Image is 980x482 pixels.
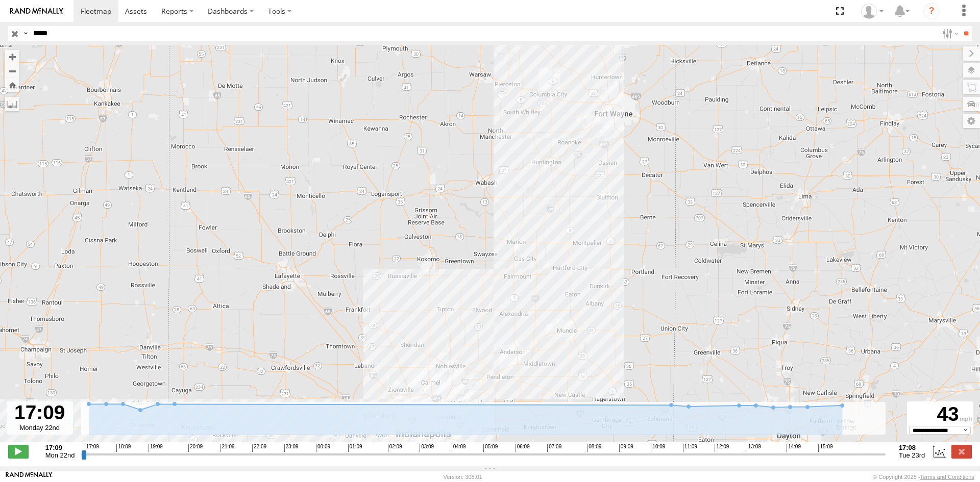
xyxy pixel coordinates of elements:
[45,451,75,459] span: Mon 22nd Sep 2025
[149,444,163,452] span: 19:09
[252,444,266,452] span: 22:09
[85,444,99,452] span: 17:09
[747,444,761,452] span: 13:09
[909,403,972,426] div: 43
[683,444,697,452] span: 11:09
[899,451,925,459] span: Tue 23rd Sep 2025
[715,444,729,452] span: 12:09
[651,444,665,452] span: 10:09
[220,444,234,452] span: 21:09
[116,444,131,452] span: 18:09
[899,444,925,451] strong: 17:08
[420,444,434,452] span: 03:09
[316,444,330,452] span: 00:09
[818,444,832,452] span: 15:09
[547,444,561,452] span: 07:09
[951,445,972,458] label: Close
[5,78,19,92] button: Zoom Home
[857,4,887,19] div: Ryan Roxas
[6,472,53,482] a: Visit our Website
[8,445,29,458] label: Play/Stop
[516,444,530,452] span: 06:09
[963,114,980,128] label: Map Settings
[45,444,75,451] strong: 17:09
[388,444,402,452] span: 02:09
[923,3,940,19] i: ?
[483,444,498,452] span: 05:09
[21,26,30,41] label: Search Query
[787,444,801,452] span: 14:09
[873,474,974,480] div: © Copyright 2025 -
[452,444,466,452] span: 04:09
[5,97,19,111] label: Measure
[10,8,63,15] img: rand-logo.svg
[444,474,482,480] div: Version: 308.01
[5,64,19,78] button: Zoom out
[587,444,601,452] span: 08:09
[5,50,19,64] button: Zoom in
[348,444,362,452] span: 01:09
[920,474,974,480] a: Terms and Conditions
[188,444,203,452] span: 20:09
[938,26,960,41] label: Search Filter Options
[619,444,633,452] span: 09:09
[284,444,299,452] span: 23:09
